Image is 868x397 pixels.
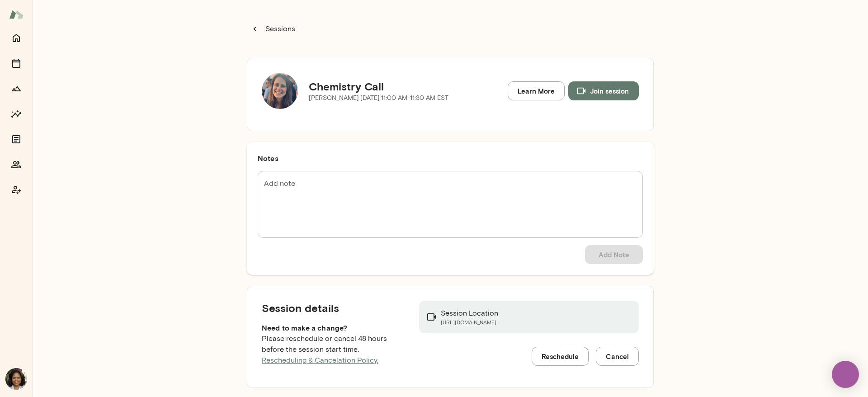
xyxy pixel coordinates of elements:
button: Join session [568,81,639,100]
button: Insights [7,105,25,123]
button: Sessions [7,54,25,72]
button: Home [7,29,25,47]
button: Cancel [596,347,639,366]
img: Mento [9,6,24,23]
h5: Chemistry Call [309,79,448,94]
button: Growth Plan [7,80,25,98]
h5: Session details [262,301,405,315]
a: [URL][DOMAIN_NAME] [441,319,498,326]
button: Reschedule [532,347,589,366]
a: Rescheduling & Cancelation Policy. [262,356,378,364]
p: Sessions [264,24,295,34]
p: Please reschedule or cancel 48 hours before the session start time. [262,333,405,366]
img: Mila Richman [262,73,298,109]
button: Documents [7,130,25,148]
p: Session Location [441,308,498,319]
a: Learn More [508,81,565,100]
button: Sessions [247,20,300,38]
button: Coach app [7,181,25,199]
h6: Notes [258,153,643,164]
p: [PERSON_NAME] · [DATE] · 11:00 AM-11:30 AM EST [309,94,448,103]
img: Cheryl Mills [5,368,27,390]
h6: Need to make a change? [262,322,405,333]
button: Members [7,156,25,174]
